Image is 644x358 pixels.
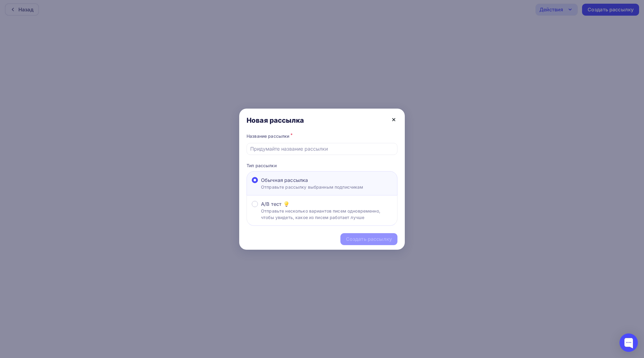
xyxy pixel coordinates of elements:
input: Придумайте название рассылки [250,145,394,152]
span: Обычная рассылка [261,176,308,184]
p: Отправьте рассылку выбранным подписчикам [261,184,363,190]
span: A/B тест [261,200,282,208]
div: Новая рассылка [247,116,304,125]
p: Тип рассылки [247,162,397,169]
div: Название рассылки [247,132,397,141]
p: Отправьте несколько вариантов писем одновременно, чтобы увидеть, какое из писем работает лучше [261,208,392,221]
